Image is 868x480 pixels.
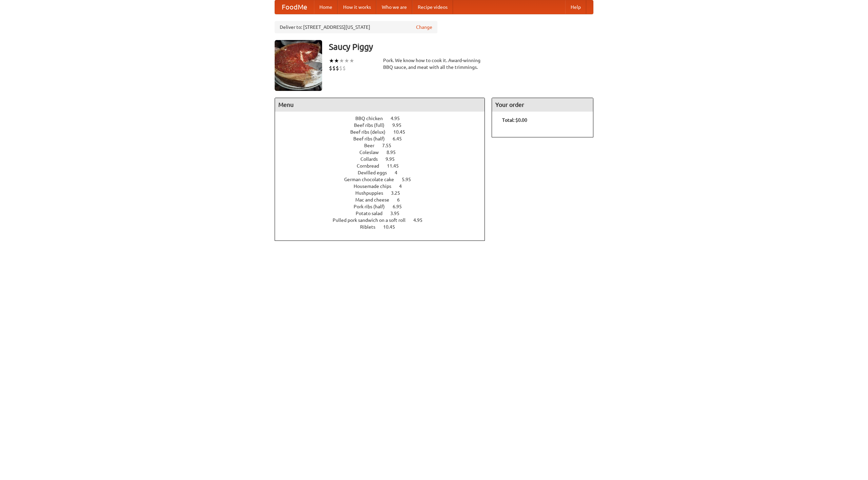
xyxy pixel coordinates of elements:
span: Riblets [360,224,382,230]
span: Cornbread [357,163,386,169]
a: Beef ribs (half) 6.45 [353,136,414,141]
li: ★ [334,57,339,64]
span: 3.95 [390,211,406,216]
a: Beef ribs (full) 9.95 [354,122,414,128]
span: Collards [360,156,384,162]
span: BBQ chicken [355,116,390,121]
a: Recipe videos [412,0,453,14]
a: Cornbread 11.45 [357,163,411,169]
a: Devilled eggs 4 [358,170,410,175]
img: angular.jpg [275,40,322,91]
a: Collards 9.95 [360,156,407,162]
span: Coleslaw [359,150,386,155]
h4: Menu [275,98,485,112]
li: $ [336,64,339,72]
a: German chocolate cake 5.95 [344,177,423,182]
span: 4.95 [413,217,429,223]
a: How it works [338,0,376,14]
span: Housemade chips [354,184,398,189]
span: 3.25 [391,190,407,196]
a: Riblets 10.45 [360,224,408,230]
a: Hushpuppies 3.25 [355,190,413,196]
span: 6.45 [393,136,409,141]
span: 8.95 [387,150,402,155]
li: $ [339,64,342,72]
a: Pork ribs (half) 6.95 [354,204,414,209]
li: ★ [339,57,344,64]
h4: Your order [492,98,593,112]
a: Coleslaw 8.95 [359,150,408,155]
li: $ [329,64,332,72]
span: Pork ribs (half) [354,204,392,209]
a: Pulled pork sandwich on a soft roll 4.95 [333,217,435,223]
span: Potato salad [356,211,389,216]
li: ★ [344,57,349,64]
a: Beef ribs (delux) 10.45 [350,129,418,135]
b: Total: $0.00 [502,117,527,123]
a: Potato salad 3.95 [356,211,412,216]
span: Beef ribs (delux) [350,129,392,135]
span: 6.95 [393,204,409,209]
a: Home [314,0,338,14]
li: ★ [349,57,354,64]
li: $ [332,64,336,72]
a: FoodMe [275,0,314,14]
span: 4 [395,170,404,175]
div: Deliver to: [STREET_ADDRESS][US_STATE] [275,21,437,33]
span: 10.45 [393,129,412,135]
span: 4.95 [391,116,407,121]
span: Beer [364,143,381,148]
a: Housemade chips 4 [354,184,414,189]
a: Beer 7.55 [364,143,404,148]
li: ★ [329,57,334,64]
span: Beef ribs (half) [353,136,392,141]
a: Change [416,24,432,31]
span: Hushpuppies [355,190,390,196]
h3: Saucy Piggy [329,40,593,54]
span: 10.45 [383,224,402,230]
span: 11.45 [387,163,406,169]
span: Devilled eggs [358,170,394,175]
a: Help [565,0,586,14]
span: 5.95 [402,177,418,182]
span: 9.95 [386,156,401,162]
span: 6 [397,197,407,203]
a: Who we are [376,0,412,14]
span: 4 [399,184,409,189]
li: $ [342,64,346,72]
span: Mac and cheese [355,197,396,203]
a: BBQ chicken 4.95 [355,116,412,121]
span: Pulled pork sandwich on a soft roll [333,217,412,223]
span: Beef ribs (full) [354,122,391,128]
span: 9.95 [392,122,408,128]
span: 7.55 [382,143,398,148]
a: Mac and cheese 6 [355,197,412,203]
div: Pork. We know how to cook it. Award-winning BBQ sauce, and meat with all the trimmings. [383,57,485,71]
span: German chocolate cake [344,177,401,182]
